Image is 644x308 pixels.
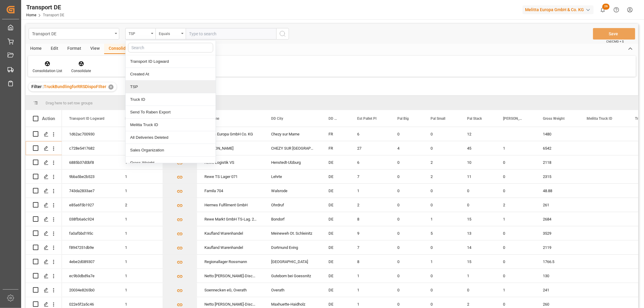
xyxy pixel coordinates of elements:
div: Lehrte [264,170,321,183]
div: Press SPACE to select this row. [26,269,62,283]
div: 1 [496,283,536,297]
div: TSP [126,81,216,93]
div: DE [321,170,350,183]
div: 2 [423,170,460,183]
div: Press SPACE to select this row. [26,226,62,240]
div: 1 [118,212,162,226]
div: Melitta Europa GmbH & Co. KG [523,5,594,14]
span: DD Country [328,116,337,121]
div: Hermes Fulfilment GmbH [197,198,264,212]
div: 1 [118,283,162,297]
div: Home [26,44,46,54]
div: Regionallager Rossmann [197,255,264,268]
button: show 26 new notifications [596,3,610,17]
div: Henstedt-Ulzburg [264,155,321,169]
div: Press SPACE to select this row. [26,170,62,184]
div: 0 [390,184,423,198]
div: Guteborn bei Goessnitz [264,269,321,283]
div: DE [321,155,350,169]
div: 15 [460,212,496,226]
div: Press SPACE to select this row. [26,198,62,212]
div: 1 [496,141,536,155]
div: 1 [496,212,536,226]
div: 11 [460,170,496,183]
div: 48.88 [536,184,579,198]
div: 15 [460,255,496,268]
span: Drag here to set row groups [46,101,93,105]
div: 0 [496,184,536,198]
div: 0 [423,283,460,297]
div: 6885b37d0bf8 [62,155,118,169]
div: 1 [460,269,496,283]
a: Home [26,13,36,17]
div: 8 [350,255,390,268]
div: 7 [350,170,390,183]
div: Bondorf [264,212,321,226]
div: 2 [350,198,390,212]
span: DD City [271,116,283,121]
div: 1d62ac700930 [62,127,118,141]
div: 8 [350,212,390,226]
button: Melitta Europa GmbH & Co. KG [523,4,596,15]
div: DE [321,240,350,254]
div: 1 [350,269,390,283]
input: Search [128,43,213,52]
div: Edit [46,44,63,54]
span: Ctrl/CMD + S [606,39,624,44]
div: ec9b3dbd9a7e [62,269,118,283]
div: [PERSON_NAME] [197,141,264,155]
span: TruckBundlingforRRSDispoFIlter [44,84,106,89]
div: FR [321,141,350,155]
div: 1 [423,212,460,226]
div: 0 [390,198,423,212]
div: FR [321,127,350,141]
div: All Deliveries Deleted [126,131,216,144]
div: Gross Weight [126,157,216,169]
div: 2 [496,198,536,212]
div: 1480 [536,127,579,141]
div: Rewe Markt GmbH TS-Lag. 225 [197,212,264,226]
button: search button [276,28,289,40]
div: 0 [390,283,423,297]
div: Netto [PERSON_NAME]-Discount [197,269,264,283]
div: 0 [390,240,423,254]
div: 1 [118,240,162,254]
button: open menu [155,28,186,40]
div: DE [321,184,350,198]
div: Meineweh Ot. Schleinitz [264,226,321,240]
div: View [86,44,104,54]
div: 038fb6a6c924 [62,212,118,226]
div: DE [321,198,350,212]
div: 0 [496,226,536,240]
div: Format [63,44,86,54]
div: 2315 [536,170,579,183]
div: 0 [390,269,423,283]
div: 130 [536,269,579,283]
div: 3529 [536,226,579,240]
div: Send To Raben Export [126,106,216,119]
div: DE [321,212,350,226]
div: 261 [536,198,579,212]
div: 0 [423,127,460,141]
div: 0 [423,198,460,212]
div: 1 [350,283,390,297]
div: Press SPACE to select this row. [26,212,62,226]
span: Est Pallet Pl [357,116,376,121]
span: Transport ID Logward [69,116,104,121]
div: 0 [460,283,496,297]
div: Equals [159,30,179,37]
div: 12 [460,127,496,141]
span: Gross Weight [543,116,565,121]
div: 0 [423,240,460,254]
div: 6 [350,155,390,169]
div: 1 [350,184,390,198]
div: Kaufland Warenhandel [197,226,264,240]
div: ✕ [108,84,114,90]
div: 1 [118,269,162,283]
div: 2 [423,155,460,169]
div: Ohrdruf [264,198,321,212]
div: 27 [350,141,390,155]
div: 1766.5 [536,255,579,268]
div: f8947251db9e [62,240,118,254]
div: 9 [350,226,390,240]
